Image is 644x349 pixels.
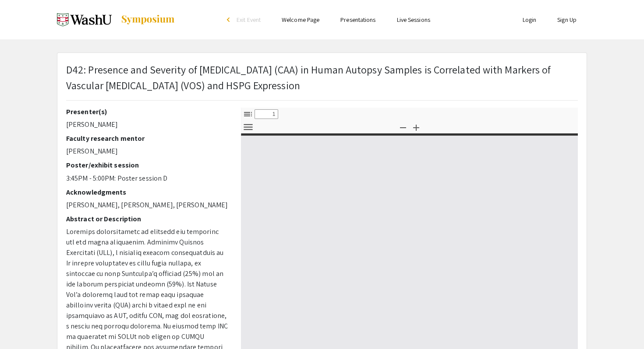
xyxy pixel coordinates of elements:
[241,108,255,120] button: Toggle Sidebar
[409,121,424,133] button: Zoom In
[120,14,175,25] img: Symposium by ForagerOne
[523,16,537,24] a: Login
[66,215,228,223] h2: Abstract or Description
[66,200,228,210] p: [PERSON_NAME], [PERSON_NAME], [PERSON_NAME]
[66,62,578,93] p: D42: Presence and Severity of [MEDICAL_DATA] (CAA) in Human Autopsy Samples is Correlated with Ma...
[397,16,430,24] a: Live Sessions
[66,146,228,157] p: [PERSON_NAME]
[241,121,255,133] button: Tools
[340,16,375,24] a: Presentations
[57,9,112,31] img: Spring 2025 Undergraduate Research Symposium
[7,310,37,342] iframe: Chat
[557,16,577,24] a: Sign Up
[66,108,228,116] h2: Presenter(s)
[66,161,228,169] h2: Poster/exhibit session
[66,173,228,184] p: 3:45PM - 5:00PM: Poster session D
[66,188,228,196] h2: Acknowledgments
[255,109,278,119] input: Page
[57,9,175,31] a: Spring 2025 Undergraduate Research Symposium
[66,134,228,143] h2: Faculty research mentor
[396,121,410,133] button: Zoom Out
[227,17,232,22] div: arrow_back_ios
[282,16,319,24] a: Welcome Page
[66,119,228,130] p: [PERSON_NAME]
[237,16,261,24] span: Exit Event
